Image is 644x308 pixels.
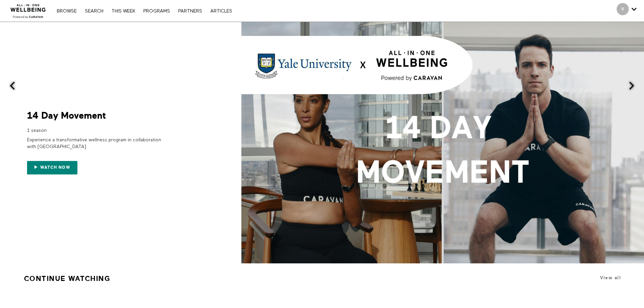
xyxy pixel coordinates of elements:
a: Search [81,9,107,14]
a: PROGRAMS [140,9,173,14]
a: THIS WEEK [108,9,139,14]
a: PARTNERS [175,9,206,14]
a: Browse [53,9,80,14]
nav: Primary [53,7,235,14]
a: View all [600,275,621,280]
a: ARTICLES [207,9,236,14]
a: Continue Watching [24,271,111,286]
